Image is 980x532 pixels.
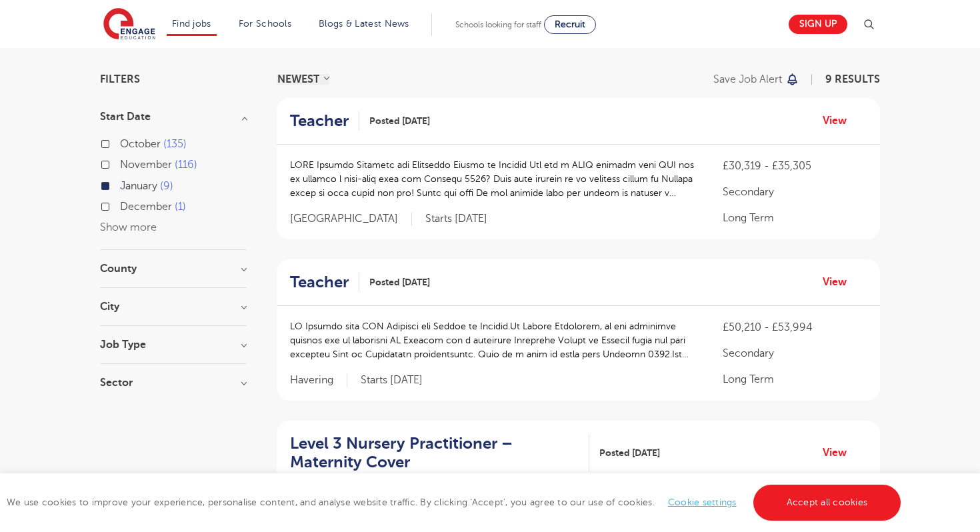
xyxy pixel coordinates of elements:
h2: Teacher [290,111,349,131]
a: View [823,112,857,129]
h3: Job Type [100,339,247,350]
p: LO Ipsumdo sita CON Adipisci eli Seddoe te Incidid.Ut Labore Etdolorem, al eni adminimve quisnos ... [290,319,696,361]
img: Engage Education [103,8,155,41]
a: View [823,273,857,291]
span: Havering [290,373,347,387]
span: [GEOGRAPHIC_DATA] [290,212,412,226]
span: Recruit [555,19,585,29]
button: Save job alert [713,74,799,85]
a: For Schools [239,19,291,29]
a: Recruit [544,15,596,34]
p: Long Term [723,210,867,226]
input: January 9 [120,180,129,189]
h2: Level 3 Nursery Practitioner – Maternity Cover [290,434,579,473]
span: Posted [DATE] [599,446,660,460]
span: Filters [100,74,140,85]
span: Posted [DATE] [369,275,430,289]
p: £50,210 - £53,994 [723,319,867,335]
input: December 1 [120,201,129,209]
a: Sign up [789,15,847,34]
p: LORE Ipsumdo Sitametc adi Elitseddo Eiusmo te Incidid Utl etd m ALIQ enimadm veni QUI nos ex ulla... [290,158,696,200]
span: 9 RESULTS [825,73,880,85]
span: December [120,201,172,213]
p: Save job alert [713,74,782,85]
p: Secondary [723,345,867,361]
h3: County [100,263,247,274]
a: Accept all cookies [753,485,901,521]
span: January [120,180,157,192]
input: November 116 [120,159,129,167]
p: Starts [DATE] [425,212,487,226]
span: Posted [DATE] [369,114,430,128]
span: Schools looking for staff [455,20,541,29]
span: 1 [175,201,186,213]
h3: City [100,301,247,312]
span: November [120,159,172,171]
h2: Teacher [290,273,349,292]
a: Level 3 Nursery Practitioner – Maternity Cover [290,434,589,473]
h3: Sector [100,377,247,388]
h3: Start Date [100,111,247,122]
a: Cookie settings [668,497,737,507]
a: Find jobs [172,19,211,29]
p: Long Term [723,371,867,387]
span: We use cookies to improve your experience, personalise content, and analyse website traffic. By c... [7,497,904,507]
input: October 135 [120,138,129,147]
a: Teacher [290,111,359,131]
p: £30,319 - £35,305 [723,158,867,174]
span: October [120,138,161,150]
a: View [823,444,857,461]
button: Show more [100,221,157,233]
span: 135 [163,138,187,150]
a: Teacher [290,273,359,292]
p: Starts [DATE] [361,373,423,387]
a: Blogs & Latest News [319,19,409,29]
span: 9 [160,180,173,192]
p: Secondary [723,184,867,200]
span: 116 [175,159,197,171]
